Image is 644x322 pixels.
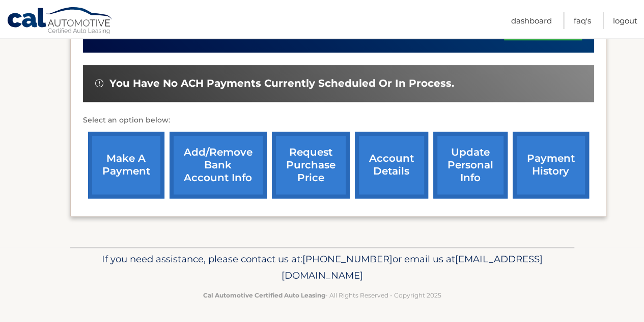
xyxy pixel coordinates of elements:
span: [PHONE_NUMBER] [302,253,393,265]
p: Select an option below: [83,114,594,127]
a: payment history [513,132,589,199]
img: alert-white.svg [95,79,103,87]
span: You have no ACH payments currently scheduled or in process. [109,77,454,90]
a: Cal Automotive [7,7,114,36]
strong: Cal Automotive Certified Auto Leasing [203,291,325,299]
a: Dashboard [511,12,552,29]
a: request purchase price [272,132,350,199]
p: - All Rights Reserved - Copyright 2025 [77,290,568,301]
p: If you need assistance, please contact us at: or email us at [77,251,568,284]
a: FAQ's [574,12,591,29]
a: make a payment [88,132,164,199]
a: account details [355,132,428,199]
a: Logout [613,12,637,29]
a: update personal info [433,132,508,199]
a: Add/Remove bank account info [170,132,267,199]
